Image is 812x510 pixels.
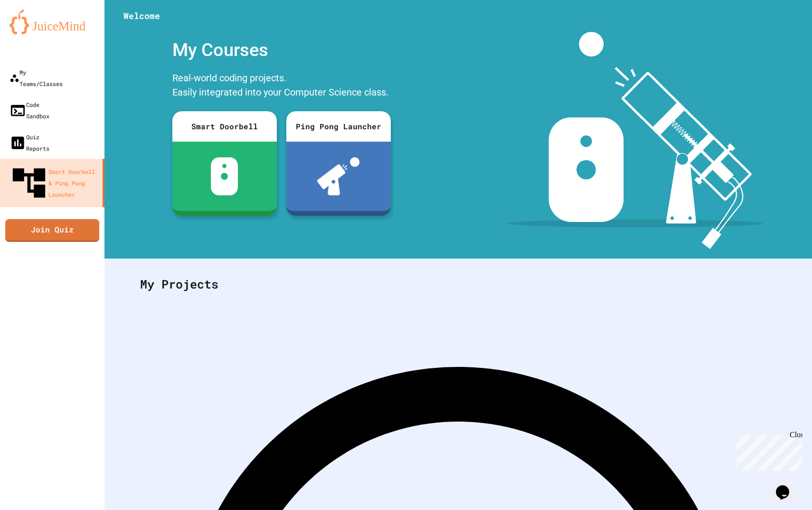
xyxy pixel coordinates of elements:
div: Smart Doorbell & Ping Pong Launcher [9,164,99,202]
div: Smart Doorbell [172,111,277,142]
img: ppl-with-ball.png [317,157,359,195]
div: Ping Pong Launcher [286,111,391,142]
iframe: chat widget [772,472,803,500]
img: logo-orange.svg [9,10,95,34]
div: Code Sandbox [9,99,49,122]
a: Join Quiz [5,219,99,242]
img: sdb-white.svg [211,157,238,195]
div: Real-world coding projects. Easily integrated into your Computer Science class. [168,68,396,104]
div: My Teams/Classes [9,67,63,89]
img: banner-image-my-projects.png [508,32,762,249]
div: My Courses [168,32,396,68]
iframe: chat widget [733,431,803,471]
div: My Projects [131,266,786,303]
div: Quiz Reports [9,131,49,154]
div: Chat with us now!Close [4,4,66,60]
